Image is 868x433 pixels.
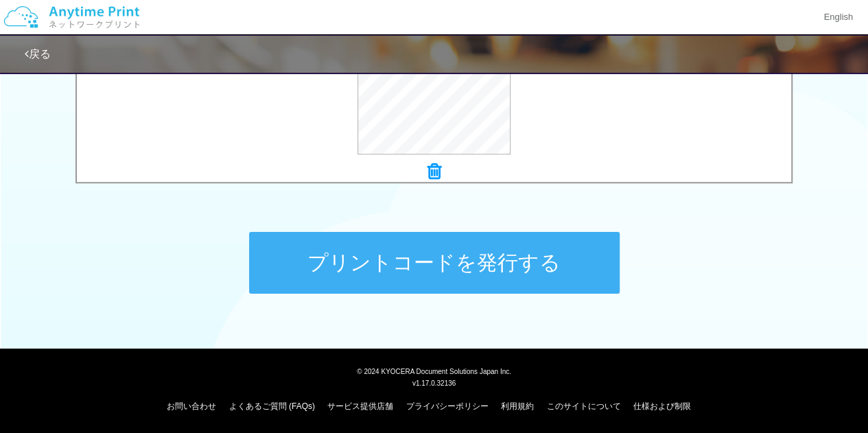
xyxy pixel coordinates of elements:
span: © 2024 KYOCERA Document Solutions Japan Inc. [357,366,511,375]
a: プライバシーポリシー [406,401,489,411]
a: お問い合わせ [167,401,216,411]
button: プリントコードを発行する [249,232,620,294]
a: よくあるご質問 (FAQs) [229,401,315,411]
a: 利用規約 [501,401,534,411]
a: このサイトについて [546,401,620,411]
span: v1.17.0.32136 [412,379,456,387]
a: 仕様および制限 [633,401,691,411]
a: 戻る [25,48,51,60]
a: サービス提供店舗 [327,401,393,411]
